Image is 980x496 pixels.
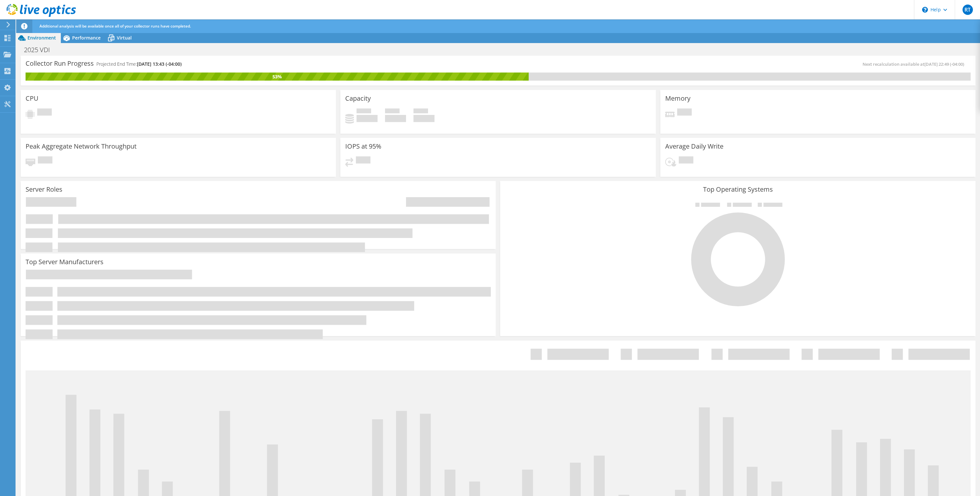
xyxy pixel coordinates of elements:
span: [DATE] 13:43 (-04:00) [137,61,182,67]
span: Used [357,108,371,115]
h3: Average Daily Write [665,143,723,150]
h4: 0 GiB [385,115,406,122]
span: Free [385,108,400,115]
span: Pending [38,156,52,165]
span: Pending [679,156,693,165]
span: Total [413,108,428,115]
h3: Peak Aggregate Network Throughput [26,143,137,150]
h4: 0 GiB [413,115,435,122]
h3: Top Operating Systems [505,186,970,193]
h3: CPU [26,95,39,102]
span: Environment [28,35,56,41]
h1: 2025 VDI [21,46,60,53]
h3: Memory [665,95,690,102]
div: 53% [26,73,529,80]
h4: 0 GiB [357,115,378,122]
svg: \n [922,7,928,13]
span: Pending [677,108,692,117]
span: Next recalculation available at [863,61,967,67]
span: [DATE] 22:49 (-04:00) [924,61,964,67]
span: Additional analysis will be available once all of your collector runs have completed. [39,23,191,29]
h3: IOPS at 95% [345,143,381,150]
span: RT [963,5,973,15]
span: Pending [37,108,52,117]
h3: Capacity [345,95,371,102]
h3: Server Roles [26,186,62,193]
h3: Top Server Manufacturers [26,258,104,265]
h4: Projected End Time: [96,61,182,68]
span: Pending [356,156,370,165]
span: Virtual [117,35,132,41]
span: Performance [72,35,101,41]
